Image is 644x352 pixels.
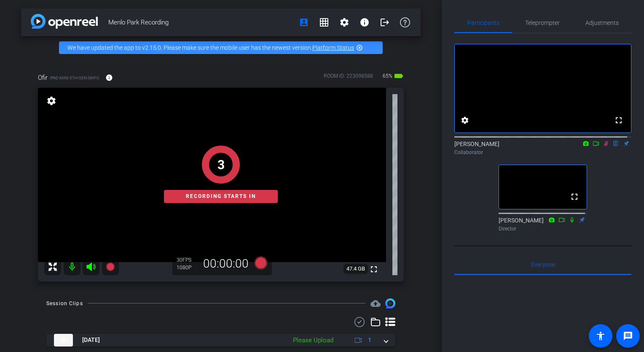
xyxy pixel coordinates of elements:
div: Director [499,225,587,233]
div: Recording starts in [164,190,278,203]
span: Participants [467,20,499,26]
span: [DATE] [82,336,100,344]
a: Platform Status [312,44,354,51]
mat-icon: grid_on [319,17,329,27]
div: Session Clips [46,299,83,308]
img: thumb-nail [54,334,73,347]
mat-icon: message [623,331,633,341]
div: [PERSON_NAME] [454,140,631,156]
mat-icon: accessibility [596,331,606,341]
mat-expansion-panel-header: thumb-nail[DATE]Please Upload1 [46,334,395,347]
div: We have updated the app to v2.15.0. Please make sure the mobile user has the newest version. [59,41,383,54]
img: Session clips [385,298,395,309]
div: Collaborator [454,149,631,156]
span: Everyone [531,262,555,268]
div: 3 [217,155,225,174]
span: Teleprompter [525,20,560,26]
mat-icon: fullscreen [614,115,624,125]
div: [PERSON_NAME] [499,216,587,233]
mat-icon: flip [611,139,621,147]
mat-icon: info [360,17,370,27]
span: Menlo Park Recording [108,14,294,31]
mat-icon: highlight_off [356,44,363,51]
mat-icon: cloud_upload [370,298,381,309]
mat-icon: fullscreen [569,192,580,202]
mat-icon: settings [460,115,470,125]
div: Please Upload [289,336,338,345]
span: 1 [368,336,371,344]
span: Adjustments [585,20,619,26]
mat-icon: account_box [299,17,309,27]
img: app-logo [31,14,98,29]
mat-icon: logout [380,17,390,27]
span: Destinations for your clips [370,298,381,309]
mat-icon: settings [339,17,349,27]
